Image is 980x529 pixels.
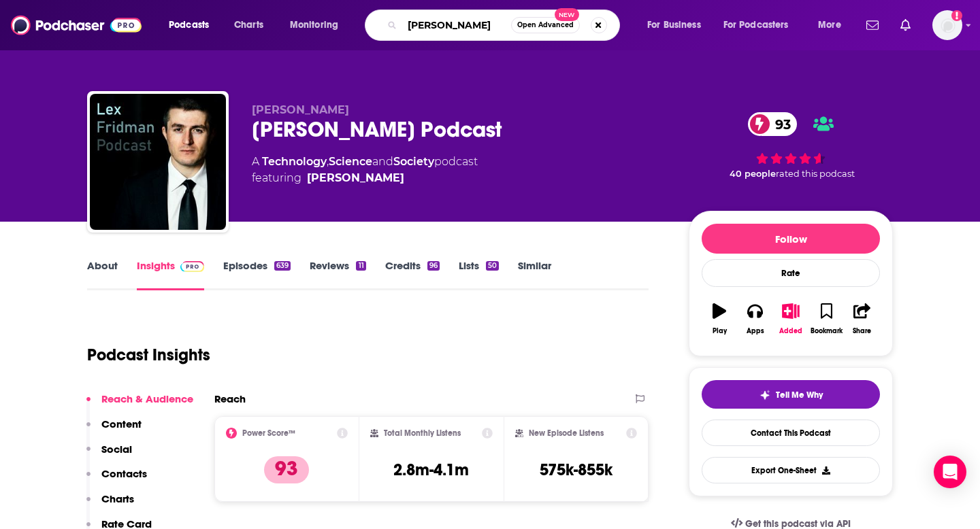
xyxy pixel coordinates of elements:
h1: Podcast Insights [87,345,210,365]
span: and [372,155,393,168]
a: Similar [518,259,551,290]
span: Podcasts [169,16,209,35]
p: Contacts [101,467,147,480]
div: Rate [702,259,880,287]
button: Share [845,294,880,343]
button: Social [86,443,132,468]
span: Monitoring [290,16,338,35]
a: Show notifications dropdown [895,14,916,37]
p: Social [101,443,132,456]
button: Show profile menu [932,10,962,40]
a: Show notifications dropdown [861,14,884,37]
button: Play [702,294,737,343]
span: Tell Me Why [776,390,823,400]
p: Reach & Audience [101,392,193,405]
h2: New Episode Listens [529,428,604,438]
a: Charts [225,14,272,36]
a: About [87,259,118,290]
span: , [327,155,329,168]
div: Share [853,327,871,335]
span: More [818,16,841,35]
a: Lists50 [459,259,499,290]
img: User Profile [932,10,962,40]
img: tell me why sparkle [759,390,770,400]
div: A podcast [252,154,478,186]
a: Reviews11 [310,259,365,290]
span: For Business [647,16,701,35]
button: Content [86,417,142,443]
input: Search podcasts, credits, & more... [402,14,511,36]
span: Logged in as megcassidy [932,10,962,40]
span: Open Advanced [517,22,574,29]
a: InsightsPodchaser Pro [137,259,204,290]
button: open menu [808,14,858,36]
button: Bookmark [808,294,844,343]
div: 96 [427,261,440,271]
img: Lex Fridman Podcast [90,94,226,230]
div: Play [713,327,727,335]
a: Contact This Podcast [702,420,880,446]
h2: Total Monthly Listens [384,428,461,438]
div: Search podcasts, credits, & more... [378,10,633,41]
button: Added [773,294,808,343]
a: Credits96 [385,259,440,290]
h3: 575k-855k [540,460,612,480]
button: open menu [159,14,227,36]
span: [PERSON_NAME] [252,103,349,116]
div: 50 [486,261,499,271]
button: Reach & Audience [86,392,193,417]
a: Lex Fridman [307,170,404,186]
p: Content [101,417,142,430]
div: 11 [356,261,365,271]
a: Science [329,155,372,168]
div: Open Intercom Messenger [934,456,966,488]
a: Technology [262,155,327,168]
div: 639 [274,261,291,271]
p: Charts [101,492,134,505]
button: tell me why sparkleTell Me Why [702,380,880,409]
p: 93 [264,456,309,483]
button: Apps [737,294,772,343]
button: open menu [638,14,718,36]
img: Podchaser - Follow, Share and Rate Podcasts [11,12,142,38]
span: New [555,8,579,21]
button: open menu [715,14,808,36]
div: Bookmark [811,327,843,335]
span: 40 people [730,169,776,179]
button: Export One-Sheet [702,457,880,483]
a: Society [393,155,434,168]
span: For Podcasters [723,16,789,35]
span: Charts [234,16,263,35]
button: Open AdvancedNew [511,17,580,33]
button: Charts [86,492,134,517]
span: rated this podcast [776,169,855,179]
a: 93 [748,112,798,136]
button: Follow [702,224,880,254]
h2: Reach [214,392,246,405]
button: Contacts [86,467,147,492]
div: Added [779,327,802,335]
h2: Power Score™ [242,428,295,438]
img: Podchaser Pro [180,261,204,272]
span: featuring [252,170,478,186]
svg: Add a profile image [951,10,962,21]
button: open menu [280,14,356,36]
div: 93 40 peoplerated this podcast [689,103,893,188]
a: Episodes639 [223,259,291,290]
span: 93 [762,112,798,136]
div: Apps [747,327,764,335]
h3: 2.8m-4.1m [393,460,469,480]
